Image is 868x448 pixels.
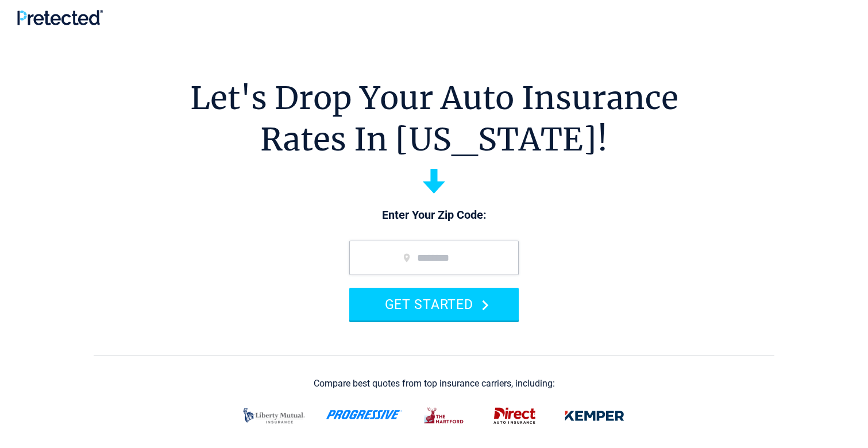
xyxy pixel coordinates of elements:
[349,241,519,275] input: zip code
[557,401,632,431] img: kemper
[236,401,312,431] img: liberty
[326,410,403,419] img: progressive
[487,401,543,431] img: direct
[349,288,519,320] button: GET STARTED
[338,207,530,223] p: Enter Your Zip Code:
[190,78,678,160] h1: Let's Drop Your Auto Insurance Rates In [US_STATE]!
[17,10,103,25] img: Pretected Logo
[416,401,473,431] img: thehartford
[314,379,555,389] div: Compare best quotes from top insurance carriers, including:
